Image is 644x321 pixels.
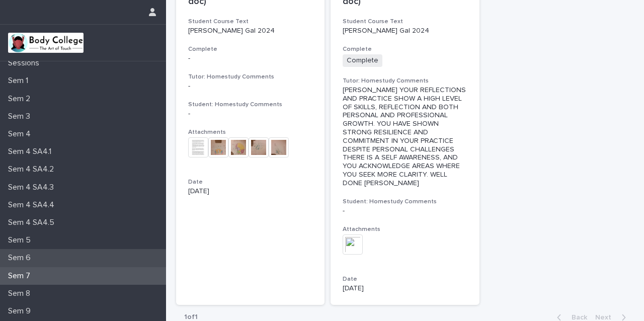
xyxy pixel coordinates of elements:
[4,235,39,245] p: Sem 5
[4,129,39,139] p: Sem 4
[343,198,467,206] h3: Student: Homestudy Comments
[4,289,38,298] p: Sem 8
[4,147,59,156] p: Sem 4 SA4.1
[343,225,467,233] h3: Attachments
[4,112,38,121] p: Sem 3
[188,73,312,81] h3: Tutor: Homestudy Comments
[4,76,36,86] p: Sem 1
[4,58,47,68] p: Sessions
[343,275,467,283] h3: Date
[595,314,617,321] span: Next
[188,101,312,109] h3: Student: Homestudy Comments
[343,86,467,188] div: [PERSON_NAME] YOUR REFLECTIONS AND PRACTICE SHOW A HIGH LEVEL OF SKILLS, REFLECTION AND BOTH PERS...
[188,82,312,91] div: -
[188,54,312,63] p: -
[188,27,312,35] p: [PERSON_NAME] Gal 2024
[343,54,382,67] span: Complete
[188,178,312,186] h3: Date
[343,18,467,26] h3: Student Course Text
[343,45,467,53] h3: Complete
[343,77,467,85] h3: Tutor: Homestudy Comments
[188,18,312,26] h3: Student Course Text
[4,253,39,263] p: Sem 6
[4,306,39,316] p: Sem 9
[343,284,467,293] p: [DATE]
[566,314,587,321] span: Back
[188,110,312,118] div: -
[4,183,62,192] p: Sem 4 SA4.3
[343,207,467,215] div: -
[4,271,38,281] p: Sem 7
[4,200,62,210] p: Sem 4 SA4.4
[4,218,62,227] p: Sem 4 SA4.5
[4,94,38,104] p: Sem 2
[188,187,312,196] p: [DATE]
[343,27,467,35] p: [PERSON_NAME] Gal 2024
[188,45,312,53] h3: Complete
[8,33,84,53] img: xvtzy2PTuGgGH0xbwGb2
[4,165,62,174] p: Sem 4 SA4.2
[188,128,312,136] h3: Attachments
